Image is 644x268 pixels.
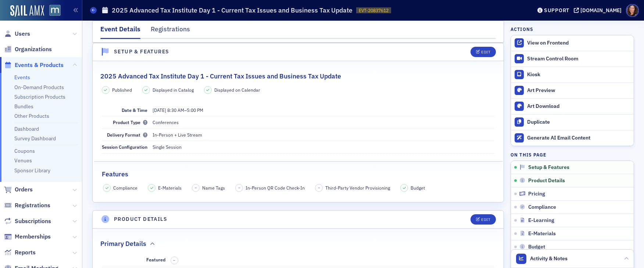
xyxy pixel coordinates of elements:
[153,87,194,93] span: Displayed in Catalog
[10,5,44,17] img: SailAMX
[544,7,569,14] div: Support
[49,5,61,16] img: SailAMX
[14,126,39,132] a: Dashboard
[511,51,634,67] a: Stream Control Room
[14,113,49,119] a: Other Products
[15,45,52,53] span: Organizations
[580,7,622,14] div: [DOMAIN_NAME]
[195,185,197,190] span: –
[511,130,634,146] button: Generate AI Email Content
[527,40,630,46] div: View on Frontend
[114,215,167,223] h4: Product Details
[214,87,260,93] span: Displayed on Calendar
[153,107,203,113] span: –
[15,61,64,69] span: Events & Products
[173,258,175,263] span: –
[14,74,30,81] a: Events
[122,107,147,113] span: Date & Time
[113,184,137,191] span: Compliance
[15,217,51,225] span: Subscriptions
[626,4,639,17] span: Profile
[511,26,533,32] h4: Actions
[4,61,64,69] a: Events & Products
[528,217,554,224] span: E-Learning
[167,107,184,113] time: 8:30 AM
[153,132,202,138] span: In-Person + Live Stream
[4,186,33,194] a: Orders
[527,103,630,110] div: Art Download
[100,71,341,81] h2: 2025 Advanced Tax Institute Day 1 - Current Tax Issues and Business Tax Update
[528,177,565,184] span: Product Details
[15,30,30,38] span: Users
[4,201,50,209] a: Registrations
[15,201,50,209] span: Registrations
[14,135,56,142] a: Survey Dashboard
[481,50,490,54] div: Edit
[14,148,35,154] a: Coupons
[153,107,166,113] span: [DATE]
[102,169,128,179] h2: Features
[471,214,496,225] button: Edit
[100,239,146,248] h2: Primary Details
[574,8,624,13] button: [DOMAIN_NAME]
[15,233,51,241] span: Memberships
[527,71,630,78] div: Kiosk
[107,132,147,138] span: Delivery Format
[527,119,630,126] div: Duplicate
[4,45,52,53] a: Organizations
[511,98,634,114] a: Art Download
[511,114,634,130] button: Duplicate
[112,6,353,15] h1: 2025 Advanced Tax Institute Day 1 - Current Tax Issues and Business Tax Update
[4,233,51,241] a: Memberships
[153,144,182,150] span: Single Session
[15,248,36,257] span: Reports
[4,217,51,225] a: Subscriptions
[14,84,64,91] a: On-Demand Products
[411,184,425,191] span: Budget
[527,56,630,62] div: Stream Control Room
[246,184,305,191] span: In-Person QR Code Check-In
[511,151,634,158] h4: On this page
[14,157,32,164] a: Venues
[4,248,36,257] a: Reports
[100,24,140,39] div: Event Details
[112,87,132,93] span: Published
[158,184,182,191] span: E-Materials
[151,24,190,38] div: Registrations
[528,191,545,197] span: Pricing
[527,87,630,94] div: Art Preview
[44,5,61,17] a: View Homepage
[528,230,556,237] span: E-Materials
[528,204,556,211] span: Compliance
[4,30,30,38] a: Users
[113,119,147,125] span: Product Type
[14,94,65,100] a: Subscription Products
[146,257,165,262] span: Featured
[318,185,320,190] span: –
[527,135,630,141] div: Generate AI Email Content
[14,167,50,174] a: Sponsor Library
[15,186,33,194] span: Orders
[102,144,147,150] span: Session Configuration
[153,119,179,125] span: Conferences
[511,82,634,98] a: Art Preview
[530,255,568,262] span: Activity & Notes
[202,184,225,191] span: Name Tags
[528,244,545,250] span: Budget
[481,218,490,222] div: Edit
[471,47,496,57] button: Edit
[528,164,569,171] span: Setup & Features
[325,184,390,191] span: Third-Party Vendor Provisioning
[238,185,240,190] span: –
[511,67,634,82] a: Kiosk
[187,107,203,113] time: 5:00 PM
[511,35,634,51] a: View on Frontend
[14,103,33,110] a: Bundles
[114,48,169,56] h4: Setup & Features
[359,7,389,14] span: EVT-20837612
